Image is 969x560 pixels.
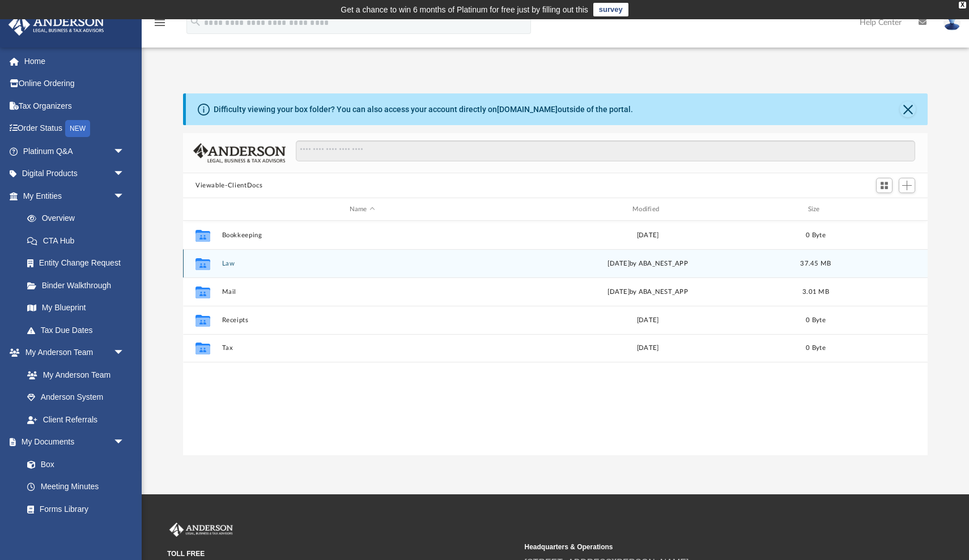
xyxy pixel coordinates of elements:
span: arrow_drop_down [113,341,136,365]
div: Get a chance to win 6 months of Platinum for free just by filling out this [341,3,588,16]
a: Platinum Q&Aarrow_drop_down [8,140,142,163]
a: Forms Library [16,498,130,520]
a: My Anderson Teamarrow_drop_down [8,341,136,364]
a: Tax Organizers [8,95,142,117]
button: Add [899,178,916,194]
div: id [843,204,923,215]
span: arrow_drop_down [113,140,136,163]
a: CTA Hub [16,229,142,252]
div: Difficulty viewing your box folder? You can also access your account directly on outside of the p... [214,104,633,116]
a: Home [8,50,142,72]
i: menu [153,16,167,29]
div: Modified [507,204,788,215]
div: Name [222,204,503,215]
a: Overview [16,207,142,230]
button: Switch to Grid View [876,178,893,194]
a: menu [153,22,167,29]
small: Headquarters & Operations [525,542,874,552]
a: [DOMAIN_NAME] [497,105,558,114]
a: Order StatusNEW [8,117,142,140]
small: TOLL FREE [167,549,517,559]
span: 37.45 MB [800,260,831,267]
button: Close [900,101,916,117]
input: Search files and folders [296,140,915,162]
div: NEW [65,120,90,137]
div: [DATE] [508,315,788,326]
div: Size [793,204,839,215]
button: Tax [222,344,503,352]
a: My Blueprint [16,297,136,319]
a: Digital Productsarrow_drop_down [8,163,142,185]
span: arrow_drop_down [113,163,136,186]
a: Meeting Minutes [16,476,136,498]
span: arrow_drop_down [113,431,136,454]
button: Bookkeeping [222,232,503,239]
button: Mail [222,288,503,296]
div: id [188,204,216,215]
button: Receipts [222,317,503,324]
div: grid [183,221,928,456]
span: 0 Byte [806,345,826,351]
a: Entity Change Request [16,252,142,275]
button: Law [222,260,503,267]
a: Tax Due Dates [16,319,142,341]
div: [DATE] by ABA_NEST_APP [508,259,788,269]
span: 0 Byte [806,317,826,323]
a: My Anderson Team [16,364,130,386]
a: Anderson System [16,386,136,409]
div: [DATE] by ABA_NEST_APP [508,287,788,297]
i: search [189,15,202,28]
a: survey [593,3,628,16]
a: Online Ordering [8,72,142,95]
img: Anderson Advisors Platinum Portal [167,523,235,537]
img: Anderson Advisors Platinum Portal [5,14,108,36]
div: close [959,2,966,8]
a: My Entitiesarrow_drop_down [8,185,142,207]
div: [DATE] [508,230,788,241]
a: Binder Walkthrough [16,274,142,297]
button: Viewable-ClientDocs [195,181,262,191]
a: Box [16,453,130,476]
a: My Documentsarrow_drop_down [8,431,136,454]
a: Client Referrals [16,408,136,431]
span: 0 Byte [806,232,826,238]
div: [DATE] [508,343,788,353]
span: 3.01 MB [802,289,829,295]
span: arrow_drop_down [113,185,136,208]
img: User Pic [943,14,960,31]
a: Notarize [16,520,136,543]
